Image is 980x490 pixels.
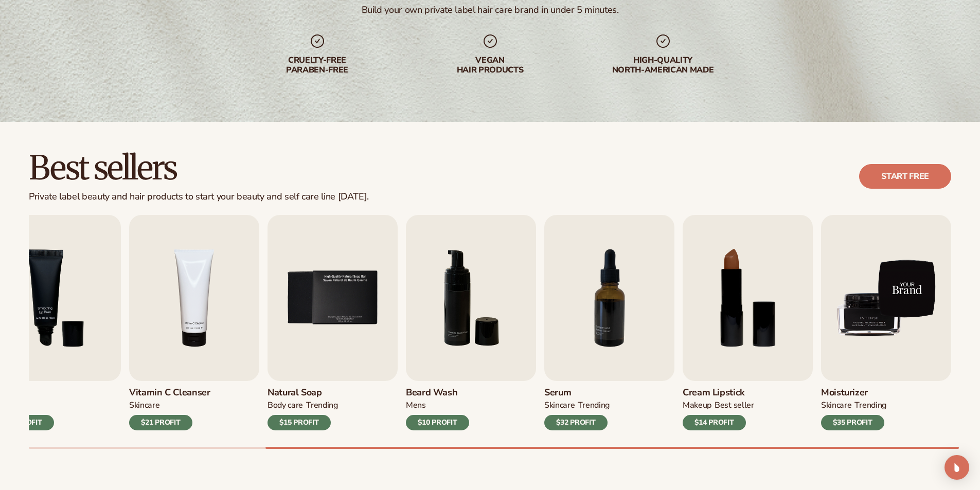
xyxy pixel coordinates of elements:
[268,215,398,430] a: 5 / 9
[129,387,210,398] h3: Vitamin C Cleanser
[683,400,711,411] div: MAKEUP
[544,400,575,411] div: SKINCARE
[268,415,331,430] div: $15 PROFIT
[424,56,556,75] div: Vegan hair products
[683,215,813,430] a: 8 / 9
[406,215,536,430] a: 6 / 9
[683,415,746,430] div: $14 PROFIT
[544,215,674,430] a: 7 / 9
[544,387,610,398] h3: Serum
[683,387,754,398] h3: Cream Lipstick
[306,400,337,411] div: TRENDING
[362,4,619,16] div: Build your own private label hair care brand in under 5 minutes.
[821,415,884,430] div: $35 PROFIT
[129,415,192,430] div: $21 PROFIT
[268,387,338,398] h3: Natural Soap
[715,400,754,411] div: BEST SELLER
[129,400,159,411] div: Skincare
[821,387,886,398] h3: Moisturizer
[578,400,609,411] div: TRENDING
[406,415,469,430] div: $10 PROFIT
[252,56,383,75] div: cruelty-free paraben-free
[597,56,729,75] div: High-quality North-american made
[406,400,426,411] div: mens
[268,400,303,411] div: BODY Care
[859,164,951,189] a: Start free
[821,400,851,411] div: SKINCARE
[945,455,969,480] div: Open Intercom Messenger
[29,151,369,185] h2: Best sellers
[406,387,469,398] h3: Beard Wash
[29,191,369,203] div: Private label beauty and hair products to start your beauty and self care line [DATE].
[544,415,608,430] div: $32 PROFIT
[821,215,951,381] img: Shopify Image 13
[854,400,886,411] div: TRENDING
[821,215,951,430] a: 9 / 9
[129,215,259,430] a: 4 / 9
